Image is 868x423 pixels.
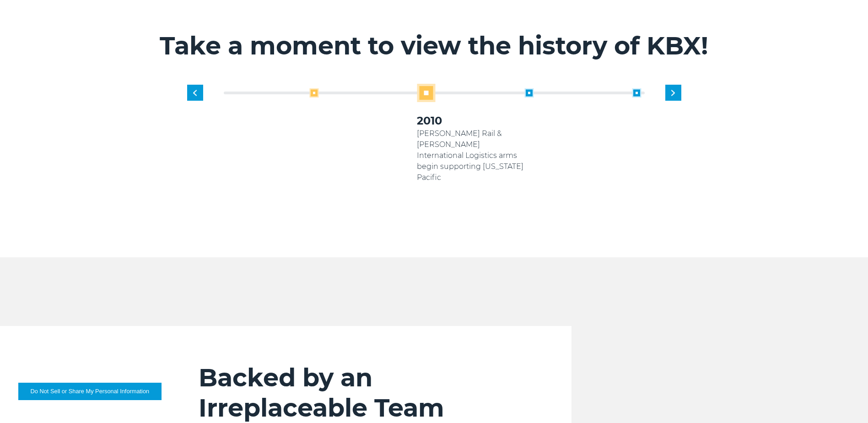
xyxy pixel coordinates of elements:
[671,90,675,96] img: next slide
[193,90,197,96] img: previous slide
[417,114,524,128] h3: 2010
[187,85,203,101] div: Previous slide
[665,85,681,101] div: Next slide
[153,31,716,61] h2: Take a moment to view the history of KBX!
[18,383,162,400] button: Do Not Sell or Share My Personal Information
[199,363,535,423] h2: Backed by an Irreplaceable Team
[417,128,524,183] p: [PERSON_NAME] Rail & [PERSON_NAME] International Logistics arms begin supporting [US_STATE] Pacific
